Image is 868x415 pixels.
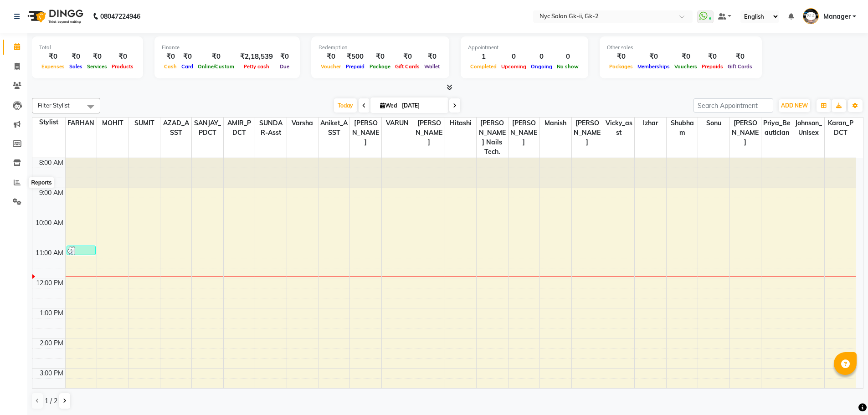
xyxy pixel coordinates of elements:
span: Hitashi [445,118,476,129]
div: ₹0 [109,51,136,62]
div: ₹2,18,539 [236,51,277,62]
span: Products [109,63,136,70]
span: VARUN [382,118,413,129]
div: ₹0 [422,51,442,62]
div: ₹0 [162,51,179,62]
span: Priya_Beautician [761,118,792,138]
iframe: chat widget [830,379,859,406]
span: Karan_PDCT [825,118,856,138]
span: [PERSON_NAME] [350,118,381,148]
span: Package [367,63,393,70]
span: Izhar [635,118,666,129]
div: 12:00 PM [34,278,65,288]
span: Today [334,98,357,113]
span: aniket_ASST [318,118,349,138]
span: AMIR_PDCT [224,118,255,138]
div: 10:00 AM [34,218,65,228]
div: ₹0 [39,51,67,62]
div: 8:00 AM [37,158,65,168]
div: 0 [555,51,581,62]
img: Manager [803,8,819,24]
span: [PERSON_NAME] [572,118,603,148]
div: Other sales [607,44,755,51]
span: [PERSON_NAME] [413,118,444,148]
span: Expenses [39,63,67,70]
div: ₹0 [672,51,699,62]
span: Wed [378,102,399,109]
div: 0 [499,51,529,62]
span: No show [555,63,581,70]
div: ₹0 [85,51,109,62]
span: Johnson_Unisex [793,118,824,138]
span: Vouchers [672,63,699,70]
span: Upcoming [499,63,529,70]
div: ₹0 [367,51,393,62]
input: Search Appointment [693,98,773,113]
div: 2:00 PM [38,338,65,348]
div: ₹0 [699,51,725,62]
div: ₹0 [393,51,422,62]
div: 3:00 PM [38,369,65,378]
div: Reports [29,177,54,188]
span: FARHAN [66,118,97,129]
span: Prepaids [699,63,725,70]
span: [PERSON_NAME] [508,118,539,148]
span: AZAD_ASST [160,118,191,138]
span: Prepaid [344,63,367,70]
span: Varsha [287,118,318,129]
div: Stylist [32,118,65,127]
div: ₹0 [725,51,755,62]
div: 9:00 AM [37,188,65,198]
span: Packages [607,63,635,70]
span: Memberships [635,63,672,70]
div: ₹0 [635,51,672,62]
div: ₹0 [277,51,293,62]
span: Ongoing [529,63,555,70]
span: Wallet [422,63,442,70]
div: ₹0 [607,51,635,62]
span: Gift Cards [393,63,422,70]
span: Gift Cards [725,63,755,70]
span: 1 / 2 [45,396,57,406]
span: Shubham [667,118,698,138]
span: Card [179,63,195,70]
span: Services [85,63,109,70]
span: ADD NEW [781,102,808,109]
span: Sales [67,63,85,70]
span: MOHIT [97,118,128,129]
span: Completed [468,63,499,70]
div: Finance [162,44,293,51]
div: ₹0 [195,51,236,62]
div: 11:00 AM [34,248,65,258]
b: 08047224946 [100,4,140,29]
span: Cash [162,63,179,70]
span: Voucher [318,63,343,70]
span: Petty cash [241,63,272,70]
div: ₹0 [179,51,195,62]
span: SUMIT [128,118,159,129]
span: Online/Custom [195,63,236,70]
span: [PERSON_NAME] Nails tech. [477,118,508,158]
span: Manager [823,12,851,21]
span: Sonu [698,118,729,129]
div: Appointment [468,44,581,51]
div: 1:00 PM [38,308,65,318]
span: Filter Stylist [38,102,70,109]
span: SUNDAR-asst [255,118,286,138]
div: ₹0 [318,51,343,62]
div: Chandan sir, TK01, 10:55 AM-11:15 AM, Men's Grooming - [PERSON_NAME] Trim (₹500) [67,246,96,255]
span: SANJAY_PDCT [192,118,223,138]
img: logo [23,4,86,29]
input: 2025-09-03 [399,99,445,113]
span: Vicky_asst [603,118,634,138]
div: ₹0 [67,51,85,62]
div: 1 [468,51,499,62]
button: ADD NEW [779,99,810,112]
span: Manish [540,118,571,129]
div: Total [39,44,136,51]
span: Due [277,63,292,70]
div: ₹500 [343,51,367,62]
div: 0 [529,51,555,62]
div: Redemption [318,44,442,51]
span: [PERSON_NAME] [730,118,761,148]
